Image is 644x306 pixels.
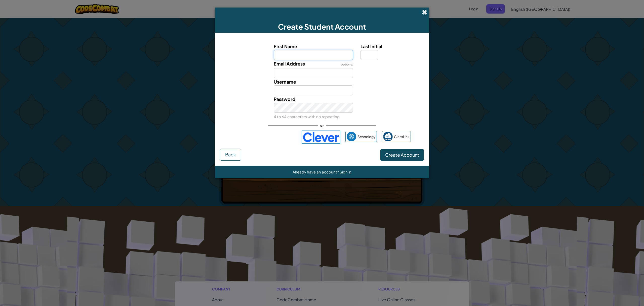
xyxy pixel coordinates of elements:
[220,149,241,161] button: Back
[274,114,340,119] small: 4 to 64 characters with no repeating
[278,22,366,31] span: Create Student Account
[274,96,295,102] span: Password
[385,152,419,158] span: Create Account
[293,169,340,174] span: Already have an account?
[274,61,305,67] span: Email Address
[274,79,296,85] span: Username
[302,131,340,144] img: clever-logo-blue.png
[357,133,376,140] span: Schoology
[231,132,299,143] iframe: Sign in with Google Button
[318,122,326,129] span: or
[380,149,424,161] button: Create Account
[225,152,236,157] span: Back
[340,169,351,174] a: Sign in
[274,43,297,49] span: First Name
[394,133,410,140] span: ClassLink
[383,132,393,141] img: classlink-logo-small.png
[347,132,356,141] img: schoology.png
[360,43,382,49] span: Last Initial
[341,63,353,66] span: optional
